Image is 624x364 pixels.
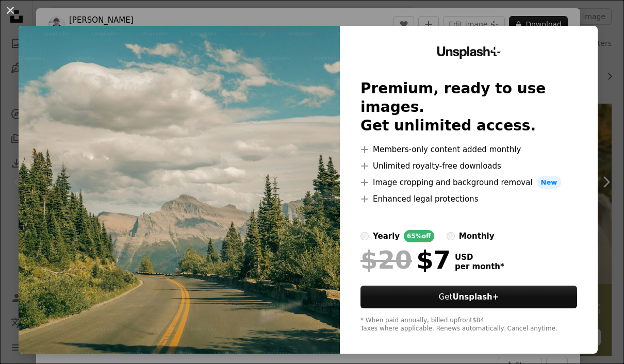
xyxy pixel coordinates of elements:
[373,230,400,242] div: yearly
[455,253,504,262] span: USD
[360,143,577,156] li: Members-only content added monthly
[360,246,451,273] div: $7
[447,232,455,240] input: monthly
[360,79,577,135] h2: Premium, ready to use images. Get unlimited access.
[360,246,412,273] span: $20
[459,230,495,242] div: monthly
[404,230,434,242] div: 65% off
[360,232,369,240] input: yearly65%off
[360,317,577,333] div: * When paid annually, billed upfront $84 Taxes where applicable. Renews automatically. Cancel any...
[360,160,577,172] li: Unlimited royalty-free downloads
[455,262,504,271] span: per month *
[360,193,577,205] li: Enhanced legal protections
[360,176,577,189] li: Image cropping and background removal
[452,292,499,302] strong: Unsplash+
[537,176,562,189] span: New
[360,286,577,308] button: GetUnsplash+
